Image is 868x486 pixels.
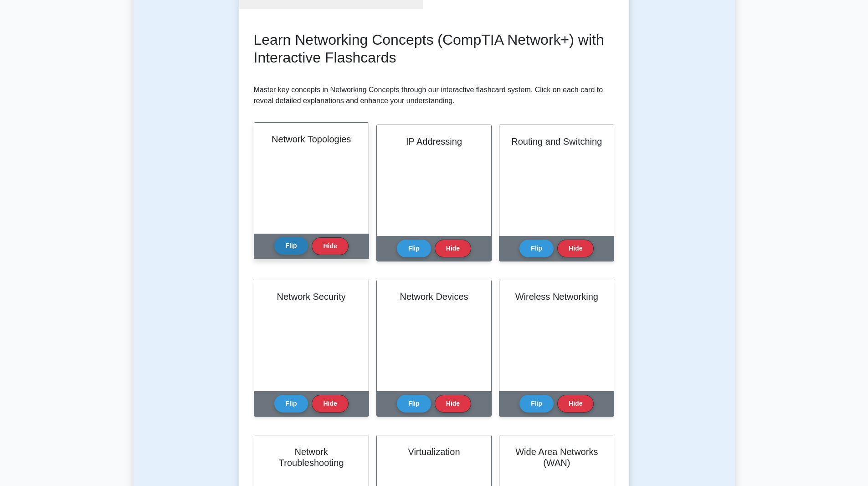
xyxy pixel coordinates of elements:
h2: Wireless Networking [510,291,603,302]
button: Flip [397,395,431,413]
p: Master key concepts in Networking Concepts through our interactive flashcard system. Click on eac... [254,84,615,106]
button: Hide [557,240,594,257]
h2: Wide Area Networks (WAN) [510,446,603,468]
button: Hide [435,395,471,413]
h2: IP Addressing [388,136,480,147]
h2: Routing and Switching [510,136,603,147]
button: Flip [519,395,554,413]
button: Hide [312,237,348,255]
button: Hide [435,240,471,257]
button: Hide [312,395,348,413]
h2: Network Devices [388,291,480,302]
button: Flip [397,240,431,257]
button: Flip [519,240,554,257]
h2: Virtualization [388,446,480,457]
h2: Network Troubleshooting [265,446,358,468]
h2: Network Security [265,291,358,302]
button: Flip [274,237,308,255]
button: Flip [274,395,308,413]
h2: Learn Networking Concepts (CompTIA Network+) with Interactive Flashcards [254,31,615,66]
button: Hide [557,395,594,413]
h2: Network Topologies [265,134,358,145]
